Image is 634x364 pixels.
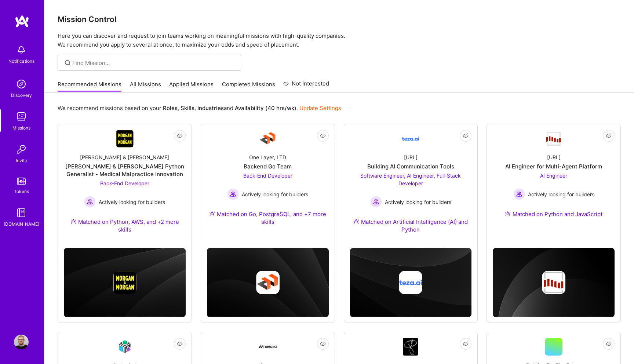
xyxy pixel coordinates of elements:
img: Invite [14,142,29,157]
i: icon EyeClosed [606,341,612,347]
a: All Missions [130,80,161,92]
img: Actively looking for builders [370,196,382,208]
img: Company Logo [402,130,419,148]
div: Matched on Python, AWS, and +2 more skills [64,218,186,233]
span: Back-End Developer [100,180,149,186]
i: icon EyeClosed [177,341,183,347]
i: icon EyeClosed [177,133,183,139]
i: icon SearchGrey [63,59,72,67]
img: tokens [17,178,26,185]
span: Actively looking for builders [99,198,165,206]
a: Company Logo[URL]AI Engineer for Multi-Agent PlatformAI Engineer Actively looking for buildersAct... [493,130,615,227]
div: [DOMAIN_NAME] [4,220,39,228]
a: Company LogoOne Layer, LTDBackend Go TeamBack-End Developer Actively looking for buildersActively... [207,130,329,234]
img: Company Logo [259,345,277,348]
img: Company logo [399,271,422,294]
span: Software Engineer, AI Engineer, Full-Stack Developer [360,172,461,186]
img: Company Logo [259,130,277,148]
div: AI Engineer for Multi-Agent Platform [505,163,602,170]
div: Matched on Python and JavaScript [505,210,602,218]
img: cover [350,248,472,317]
div: [PERSON_NAME] & [PERSON_NAME] [80,153,169,161]
h3: Mission Control [58,15,621,24]
img: Ateam Purple Icon [353,218,359,224]
b: Availability (40 hrs/wk) [235,105,296,112]
img: Company Logo [545,131,562,146]
img: Ateam Purple Icon [505,211,511,216]
div: Backend Go Team [244,163,292,170]
img: cover [493,248,615,317]
span: Actively looking for builders [242,190,308,198]
img: guide book [14,205,29,220]
div: Invite [16,157,27,164]
a: Applied Missions [169,80,214,92]
a: Company Logo[URL]Building AI Communication ToolsSoftware Engineer, AI Engineer, Full-Stack Develo... [350,130,472,242]
img: logo [15,15,29,28]
span: Back-End Developer [243,172,292,179]
a: Not Interested [283,79,329,92]
a: Update Settings [299,105,341,112]
img: Actively looking for builders [513,188,525,200]
input: Find Mission... [72,59,236,67]
img: teamwork [14,109,29,124]
div: [URL] [404,153,418,161]
i: icon EyeClosed [463,341,469,347]
img: cover [207,248,329,317]
img: Ateam Purple Icon [70,218,76,224]
div: One Layer, LTD [249,153,286,161]
b: Industries [197,105,224,112]
p: Here you can discover and request to join teams working on meaningful missions with high-quality ... [58,32,621,49]
a: User Avatar [12,335,30,349]
a: Recommended Missions [58,80,121,92]
img: Company logo [113,271,136,294]
span: AI Engineer [540,172,567,179]
img: Actively looking for builders [84,196,96,208]
div: [URL] [547,153,561,161]
i: icon EyeClosed [320,341,326,347]
div: Tokens [14,188,29,195]
img: discovery [14,77,29,91]
div: Matched on Artificial Intelligence (AI) and Python [350,218,472,233]
img: Company Logo [116,130,134,148]
div: Building AI Communication Tools [367,163,454,170]
p: We recommend missions based on your , , and . [58,104,341,112]
i: icon EyeClosed [463,133,469,139]
img: bell [14,43,29,57]
i: icon EyeClosed [320,133,326,139]
img: cover [64,248,186,317]
img: Ateam Purple Icon [209,211,215,216]
img: Actively looking for builders [227,188,239,200]
i: icon EyeClosed [606,133,612,139]
div: [PERSON_NAME] & [PERSON_NAME] Python Generalist - Medical Malpractice Innovation [64,163,186,178]
span: Actively looking for builders [528,190,594,198]
img: Company logo [256,271,280,294]
div: Missions [12,124,30,132]
div: Discovery [11,91,32,99]
b: Skills [181,105,194,112]
span: Actively looking for builders [385,198,451,206]
a: Completed Missions [222,80,275,92]
img: Company logo [542,271,565,294]
img: Company Logo [403,338,418,356]
a: Company Logo[PERSON_NAME] & [PERSON_NAME][PERSON_NAME] & [PERSON_NAME] Python Generalist - Medica... [64,130,186,242]
div: Matched on Go, PostgreSQL, and +7 more skills [207,210,329,226]
img: User Avatar [14,335,29,349]
img: Company Logo [116,338,134,355]
b: Roles [163,105,178,112]
div: Notifications [8,57,34,65]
